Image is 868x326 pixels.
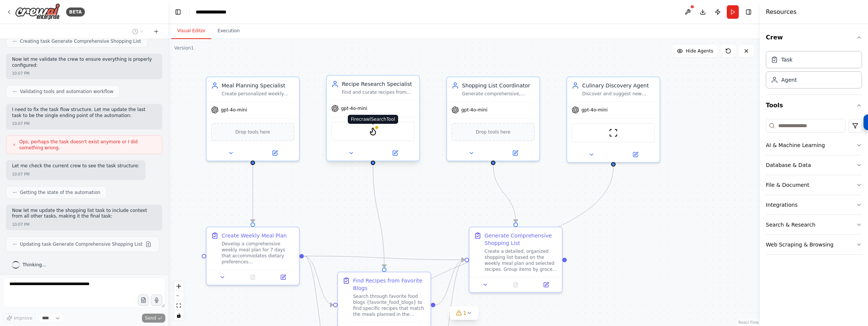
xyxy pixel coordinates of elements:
img: ScrapeWebsiteTool [609,128,618,137]
div: 10:07 PM [12,71,30,76]
g: Edge from 4303517e-ba59-4ef5-8ec3-5f77d14994d3 to c54bb362-14bd-49b6-bdb3-dd3b6a177e4d [304,252,333,309]
button: Send [142,314,165,323]
button: Open in side panel [254,149,296,158]
div: Version 1 [174,45,194,51]
span: 1 [463,309,466,317]
div: Shopping List CoordinatorGenerate comprehensive, organized shopping lists based on meal plans, op... [446,77,540,161]
div: Meal Planning SpecialistCreate personalized weekly meal plans that accommodate dietary preference... [206,77,300,161]
h4: Resources [766,8,797,17]
img: Logo [15,3,60,20]
div: 10:07 PM [12,121,30,126]
button: Integrations [766,195,862,215]
button: Start a new chat [150,27,162,36]
p: Now let me validate the crew to ensure everything is properly configured: [12,57,156,68]
span: Ops, perhaps the task doesn't exist anymore or I did something wrong. [19,139,156,151]
button: No output available [500,280,532,289]
div: Integrations [766,201,797,209]
div: Crew [766,48,862,95]
div: Culinary Discovery AgentDiscover and suggest new dishes, cooking techniques, and cuisines to try ... [566,77,660,163]
p: I need to fix the task flow structure. Let me update the last task to be the single ending point ... [12,107,156,119]
div: Agent [781,76,797,84]
p: Let me check the current crew to see the task structure: [12,163,139,169]
button: Improve [3,313,36,323]
button: Open in side panel [374,149,416,158]
span: Drop tools here [476,128,511,136]
button: Open in side panel [494,149,536,158]
button: Open in side panel [614,150,657,159]
button: Search & Research [766,215,862,234]
div: Find and curate recipes from favorite food blogs {favorite_food_blogs} and discover new exciting ... [342,89,415,95]
div: Create personalized weekly meal plans that accommodate dietary preferences {dietary_preferences},... [222,91,294,97]
div: Tools [766,116,862,261]
div: Shopping List Coordinator [462,82,535,89]
button: Tools [766,95,862,116]
div: Generate Comprehensive Shopping ListCreate a detailed, organized shopping list based on the weekl... [469,227,563,293]
div: Find Recipes from Favorite Blogs [353,277,426,292]
g: Edge from f7eb211b-8e82-45c4-9bac-56727abab181 to 49a20451-5da7-4f89-9744-38553975c25a [489,165,519,222]
div: Search through favorite food blogs {favorite_food_blogs} to find specific recipes that match the ... [353,293,426,317]
div: Culinary Discovery Agent [582,82,655,89]
button: Execution [211,23,246,39]
span: Thinking... [23,262,46,268]
button: AI & Machine Learning [766,135,862,155]
img: FirecrawlSearchTool [368,127,377,136]
span: Improve [14,315,32,321]
button: Hide left sidebar [173,7,183,17]
div: 10:07 PM [12,171,30,177]
span: gpt-4o-mini [461,107,488,113]
div: Generate Comprehensive Shopping List [485,232,557,247]
button: Click to speak your automation idea [151,294,162,306]
button: 1 [450,306,479,320]
nav: breadcrumb [196,8,234,16]
span: gpt-4o-mini [581,107,608,113]
span: Drop tools here [235,128,270,136]
button: Upload files [138,294,149,306]
div: Create Weekly Meal Plan [222,232,287,239]
button: Open in side panel [270,273,296,282]
button: zoom out [174,291,184,301]
button: Visual Editor [171,23,211,39]
div: Task [781,56,793,63]
span: Validating tools and automation workflow [20,89,113,95]
div: Recipe Research Specialist [342,80,415,88]
span: Send [145,315,156,321]
div: AI & Machine Learning [766,141,825,149]
div: Discover and suggest new dishes, cooking techniques, and cuisines to try based on dietary prefere... [582,91,655,97]
button: Open in side panel [533,280,559,289]
div: Search & Research [766,221,815,228]
div: Create Weekly Meal PlanDevelop a comprehensive weekly meal plan for 7 days that accommodates diet... [206,227,300,285]
div: Web Scraping & Browsing [766,241,833,248]
button: Hide right sidebar [743,7,754,17]
button: fit view [174,301,184,311]
button: toggle interactivity [174,311,184,320]
button: No output available [237,273,269,282]
g: Edge from 4303517e-ba59-4ef5-8ec3-5f77d14994d3 to 49a20451-5da7-4f89-9744-38553975c25a [304,252,465,264]
div: 10:07 PM [12,222,30,227]
span: Updating task Generate Comprehensive Shopping List [20,241,142,247]
g: Edge from c552c114-30c5-4425-8523-19d75a7bcc56 to c54bb362-14bd-49b6-bdb3-dd3b6a177e4d [369,165,388,267]
span: gpt-4o-mini [221,107,247,113]
g: Edge from c54bb362-14bd-49b6-bdb3-dd3b6a177e4d to 49a20451-5da7-4f89-9744-38553975c25a [435,256,465,309]
div: Generate comprehensive, organized shopping lists based on meal plans, optimizing for efficiency b... [462,91,535,97]
button: Switch to previous chat [129,27,147,36]
div: File & Document [766,181,809,189]
span: Getting the state of the automation [20,189,100,195]
div: Develop a comprehensive weekly meal plan for 7 days that accommodates dietary preferences {dietar... [222,241,294,265]
span: Hide Agents [686,48,713,54]
div: Database & Data [766,161,811,169]
button: Hide Agents [672,45,718,57]
div: Recipe Research SpecialistFind and curate recipes from favorite food blogs {favorite_food_blogs} ... [326,77,420,163]
div: Create a detailed, organized shopping list based on the weekly meal plan and selected recipes. Gr... [485,248,557,272]
button: File & Document [766,175,862,195]
button: Database & Data [766,155,862,175]
div: BETA [66,8,85,17]
button: Web Scraping & Browsing [766,235,862,254]
div: React Flow controls [174,281,184,320]
button: Crew [766,27,862,48]
div: Meal Planning Specialist [222,82,294,89]
span: Creating task Generate Comprehensive Shopping List [20,38,141,44]
p: Now let me update the shopping list task to include context from all other tasks, making it the f... [12,208,156,219]
a: React Flow attribution [738,320,759,324]
button: zoom in [174,281,184,291]
span: gpt-4o-mini [341,105,367,111]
